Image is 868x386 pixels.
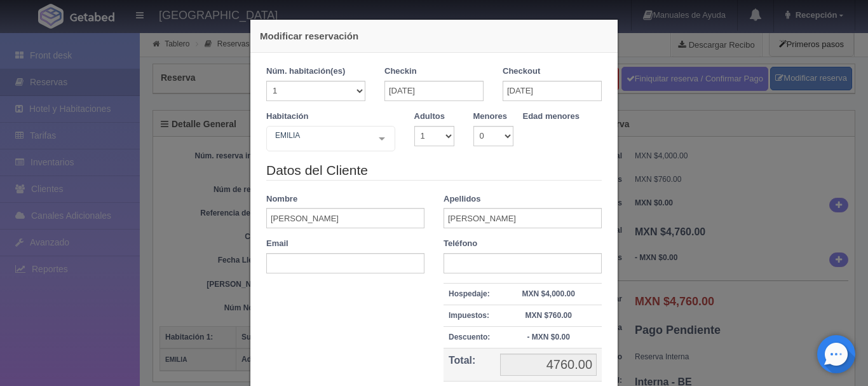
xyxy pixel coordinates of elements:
[272,129,369,142] span: EMILIA
[444,238,477,250] label: Teléfono
[266,65,345,78] label: Núm. habitación(es)
[266,193,297,205] label: Nombre
[444,305,495,326] th: Impuestos:
[522,289,574,298] strong: MXN $4,000.00
[266,161,602,181] legend: Datos del Cliente
[384,81,484,101] input: DD-MM-AAAA
[384,65,417,78] label: Checkin
[266,111,308,123] label: Habitación
[444,193,481,205] label: Apellidos
[414,111,445,123] label: Adultos
[523,111,580,123] label: Edad menores
[444,326,495,348] th: Descuento:
[503,81,602,101] input: DD-MM-AAAA
[473,111,507,123] label: Menores
[525,311,571,320] strong: MXN $760.00
[444,283,495,305] th: Hospedaje:
[503,65,540,78] label: Checkout
[272,129,280,149] input: Seleccionar hab.
[527,333,569,341] strong: - MXN $0.00
[260,29,608,43] h4: Modificar reservación
[444,348,495,382] th: Total:
[266,238,288,250] label: Email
